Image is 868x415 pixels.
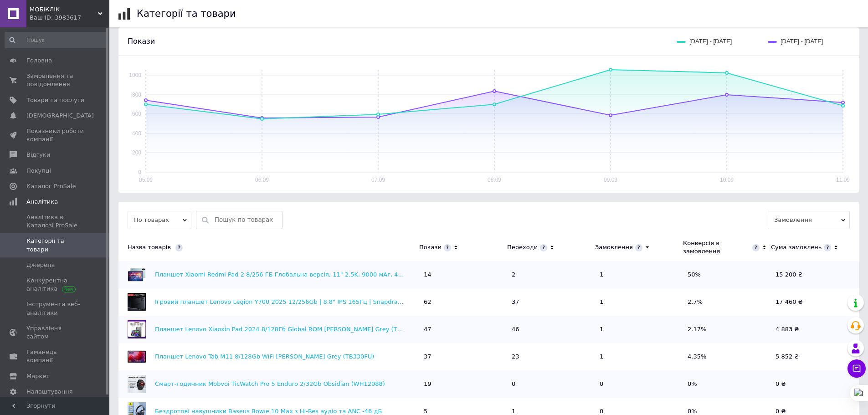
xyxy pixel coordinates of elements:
[595,370,683,398] td: 0
[683,343,771,370] td: 4.35%
[771,243,822,251] div: Сума замовлень
[26,324,84,341] span: Управління сайтом
[138,169,141,175] text: 0
[683,370,771,398] td: 0%
[419,243,442,251] div: Покази
[128,375,146,393] img: Смарт-годинник Mobvoi TicWatch Pro 5 Enduro 2/32Gb Obsidian (WH12088)
[371,177,385,183] text: 07.09
[507,261,595,288] td: 2
[26,198,58,206] span: Аналітика
[683,316,771,343] td: 2.17%
[128,266,146,284] img: Планшет Xiaomi Redmi Pad 2 8/256 ГБ Глобальна версія, 11" 2.5K, 9000 мАг, 4 динаміки, HyperOS
[155,380,385,387] a: Смарт-годинник Mobvoi TicWatch Pro 5 Enduro 2/32Gb Obsidian (WH12088)
[771,370,859,398] td: 0 ₴
[847,359,866,378] button: Чат з покупцем
[30,14,109,22] div: Ваш ID: 3983617
[26,72,84,88] span: Замовлення та повідомлення
[419,316,507,343] td: 47
[595,316,683,343] td: 1
[26,56,52,65] span: Головна
[139,177,153,183] text: 05.09
[771,261,859,288] td: 15 200 ₴
[836,177,850,183] text: 11.09
[768,211,850,229] span: Замовлення
[507,288,595,316] td: 37
[26,300,84,317] span: Інструменти веб-аналітики
[129,72,141,78] text: 1000
[5,32,108,48] input: Пошук
[604,177,617,183] text: 09.09
[26,182,76,190] span: Каталог ProSale
[137,8,236,19] h1: Категорії та товари
[26,151,50,159] span: Відгуки
[26,237,84,253] span: Категорії та товари
[683,261,771,288] td: 50%
[26,388,73,396] span: Налаштування
[419,370,507,398] td: 19
[128,37,155,46] span: Покази
[132,149,141,156] text: 200
[507,370,595,398] td: 0
[771,288,859,316] td: 17 460 ₴
[26,277,84,293] span: Конкурентна аналітика
[155,408,382,415] a: Бездротові навушники Baseus Bowie 10 Max з Hi-Res аудіо та ANC -46 дБ
[132,111,141,117] text: 600
[419,261,507,288] td: 14
[155,271,459,278] a: Планшет Xiaomi Redmi Pad 2 8/256 ГБ Глобальна версія, 11" 2.5K, 9000 мАг, 4 динаміки, HyperOS
[155,298,470,305] a: Ігровий планшет Lenovo Legion Y700 2025 12/256Gb | 8.8" IPS 165Гц | Snapdragon 8 Gen 3 | 6550 мА·г
[155,353,374,360] a: Планшет Lenovo Tab M11 8/128Gb WiFi [PERSON_NAME] Grey (TB330FU)
[128,293,146,311] img: Ігровий планшет Lenovo Legion Y700 2025 12/256Gb | 8.8" IPS 165Гц | Snapdragon 8 Gen 3 | 6550 мА·г
[419,288,507,316] td: 62
[683,239,750,256] div: Конверсія в замовлення
[26,348,84,364] span: Гаманець компанії
[507,243,538,251] div: Переходи
[118,243,415,251] div: Назва товарів
[26,127,84,143] span: Показники роботи компанії
[720,177,734,183] text: 10.09
[132,130,141,137] text: 400
[26,213,84,230] span: Аналітика в Каталозі ProSale
[595,288,683,316] td: 1
[507,343,595,370] td: 23
[488,177,501,183] text: 08.09
[771,316,859,343] td: 4 883 ₴
[26,261,55,269] span: Джерела
[128,211,191,229] span: По товарах
[132,92,141,98] text: 800
[26,96,84,104] span: Товари та послуги
[155,326,422,333] a: Планшет Lenovo Xiaoxin Pad 2024 8/128Гб Global ROM [PERSON_NAME] Grey (TB331FC)
[26,167,51,175] span: Покупці
[595,261,683,288] td: 1
[255,177,269,183] text: 06.09
[26,372,50,380] span: Маркет
[507,316,595,343] td: 46
[128,348,146,366] img: Планшет Lenovo Tab M11 8/128Gb WiFi Luna Grey (TB330FU)
[215,211,277,229] input: Пошук по товарах
[128,320,146,338] img: Планшет Lenovo Xiaoxin Pad 2024 8/128Гб Global ROM Luna Grey (TB331FC)
[595,343,683,370] td: 1
[683,288,771,316] td: 2.7%
[771,343,859,370] td: 5 852 ₴
[419,343,507,370] td: 37
[595,243,633,251] div: Замовлення
[26,112,94,120] span: [DEMOGRAPHIC_DATA]
[30,5,98,14] span: МОБІКЛІК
